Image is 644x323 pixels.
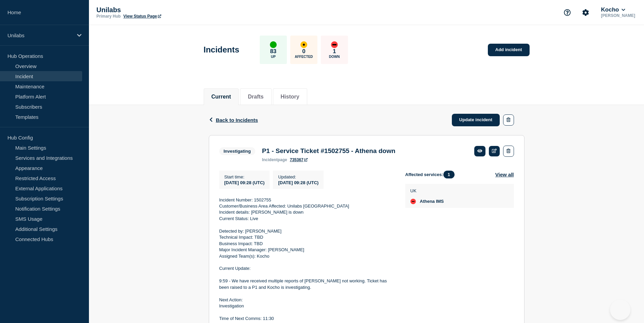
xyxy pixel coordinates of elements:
[219,197,394,203] p: Incident Number: 1502755
[560,5,574,20] button: Support
[219,209,394,215] p: Incident details: [PERSON_NAME] is down
[495,171,514,178] button: View all
[216,117,258,123] span: Back to Incidents
[219,247,394,253] p: Major Incident Manager: [PERSON_NAME]
[331,41,338,48] div: down
[224,174,265,179] p: Start time :
[270,48,276,55] p: 83
[578,5,593,20] button: Account settings
[410,199,416,204] div: down
[219,241,394,247] p: Business Impact: TBD
[211,94,231,100] button: Current
[410,188,444,193] p: UK
[96,6,232,14] p: Unilabs
[248,94,263,100] button: Drafts
[219,265,394,272] p: Current Update:
[271,55,276,59] p: Up
[443,171,455,178] span: 1
[209,117,258,123] button: Back to Incidents
[219,203,394,209] p: Customer/Business Area Affected: Unilabs [GEOGRAPHIC_DATA]
[262,147,395,155] h3: P1 - Service Ticket #1502755 - Athena down
[219,303,394,309] p: Investigation
[488,44,530,56] a: Add incident
[219,278,394,290] p: 9:59 - We have received multiple reports of [PERSON_NAME] not working. Ticket has been raised to ...
[219,234,394,240] p: Technical Impact: TBD
[219,297,394,303] p: Next Action:
[600,13,637,18] p: [PERSON_NAME]
[610,300,630,320] iframe: Help Scout Beacon - Open
[295,55,313,59] p: Affected
[96,14,121,19] p: Primary Hub
[278,174,318,179] p: Updated :
[333,48,336,55] p: 1
[219,216,394,222] p: Current Status: Live
[270,41,277,48] div: up
[262,157,287,162] p: page
[300,41,307,48] div: affected
[219,228,394,234] p: Detected by: [PERSON_NAME]
[219,147,255,155] span: Investigating
[123,14,161,19] a: View Status Page
[290,157,308,162] a: 735367
[420,199,444,204] span: Athena IMS
[219,253,394,259] p: Assigned Team(s): Kocho
[452,114,500,126] a: Update incident
[224,180,265,185] span: [DATE] 09:28 (UTC)
[281,94,299,100] button: History
[278,179,318,185] div: [DATE] 09:28 (UTC)
[262,157,278,162] span: incident
[405,171,458,178] span: Affected services:
[302,48,305,55] p: 0
[600,6,626,13] button: Kocho
[219,316,394,322] p: Time of Next Comms: 11:30
[204,45,239,55] h1: Incidents
[329,55,340,59] p: Down
[7,33,73,38] p: Unilabs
